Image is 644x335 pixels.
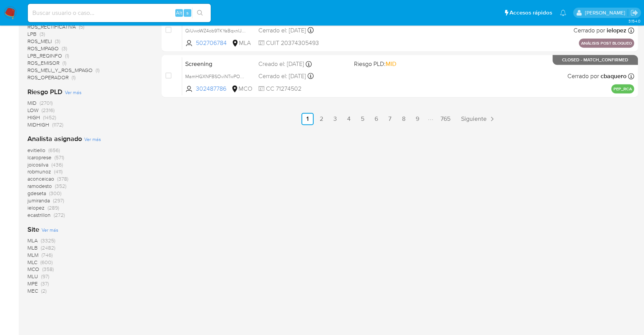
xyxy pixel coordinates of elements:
[176,9,182,16] span: Alt
[628,18,640,24] span: 3.154.0
[28,8,211,18] input: Buscar usuario o caso...
[509,9,552,17] span: Accesos rápidos
[192,8,208,18] button: search-icon
[560,10,566,16] a: Notificaciones
[186,9,189,16] span: s
[630,9,638,17] a: Salir
[585,9,628,16] p: juan.tosini@mercadolibre.com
